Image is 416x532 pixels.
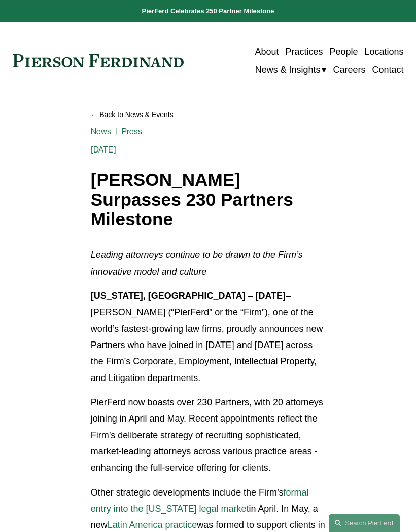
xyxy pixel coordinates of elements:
p: PierFerd now boasts over 230 Partners, with 20 attorneys joining in April and May. Recent appoint... [91,394,325,476]
a: Contact [372,61,404,79]
a: Back to News & Events [91,106,325,123]
a: Locations [365,43,404,61]
a: folder dropdown [255,61,327,79]
a: Latin America practice [108,520,197,530]
span: [DATE] [91,145,116,155]
strong: [US_STATE], [GEOGRAPHIC_DATA] – [DATE] [91,291,286,301]
a: People [330,43,358,61]
a: Careers [333,61,366,79]
a: News [91,127,112,136]
h1: [PERSON_NAME] Surpasses 230 Partners Milestone [91,170,325,229]
a: Practices [286,43,323,61]
a: Press [122,127,143,136]
a: formal entry into the [US_STATE] legal market [91,487,309,514]
em: Leading attorneys continue to be drawn to the Firm’s innovative model and culture [91,250,305,276]
span: News & Insights [255,62,321,78]
p: – [PERSON_NAME] (“PierFerd” or the “Firm”), one of the world’s fastest-growing law firms, proudly... [91,288,325,386]
a: About [255,43,279,61]
a: Search this site [329,514,400,532]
